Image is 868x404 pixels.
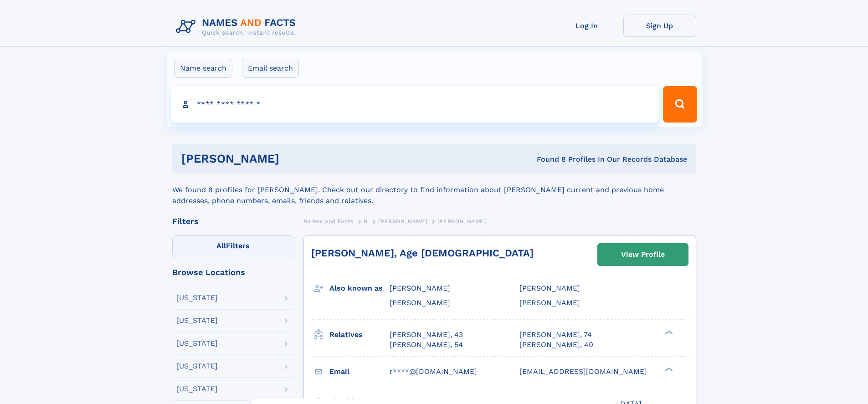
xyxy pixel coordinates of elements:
[172,268,294,276] div: Browse Locations
[242,59,299,78] label: Email search
[598,244,688,266] a: View Profile
[364,218,368,225] span: H
[216,241,226,250] span: All
[390,330,463,340] a: [PERSON_NAME], 43
[172,217,294,225] div: Filters
[663,366,673,372] div: ❯
[621,244,665,265] div: View Profile
[181,153,408,164] h1: [PERSON_NAME]
[176,317,218,324] div: [US_STATE]
[390,284,450,292] span: [PERSON_NAME]
[390,340,463,350] a: [PERSON_NAME], 54
[408,154,687,164] div: Found 8 Profiles In Our Records Database
[176,363,218,370] div: [US_STATE]
[623,15,696,37] a: Sign Up
[519,284,580,292] span: [PERSON_NAME]
[519,367,647,376] span: [EMAIL_ADDRESS][DOMAIN_NAME]
[329,281,390,296] h3: Also known as
[303,215,354,227] a: Names and Facts
[378,215,427,227] a: [PERSON_NAME]
[329,327,390,343] h3: Relatives
[550,15,623,37] a: Log In
[172,15,303,39] img: Logo Names and Facts
[176,294,218,302] div: [US_STATE]
[176,385,218,393] div: [US_STATE]
[519,340,593,350] a: [PERSON_NAME], 40
[311,247,534,259] a: [PERSON_NAME], Age [DEMOGRAPHIC_DATA]
[174,59,232,78] label: Name search
[519,330,592,340] a: [PERSON_NAME], 74
[172,174,696,206] div: We found 8 profiles for [PERSON_NAME]. Check out our directory to find information about [PERSON_...
[663,329,673,335] div: ❯
[378,218,427,225] span: [PERSON_NAME]
[171,86,659,123] input: search input
[176,340,218,347] div: [US_STATE]
[390,298,450,307] span: [PERSON_NAME]
[329,364,390,379] h3: Email
[364,215,368,227] a: H
[172,235,294,257] label: Filters
[437,218,486,225] span: [PERSON_NAME]
[519,298,580,307] span: [PERSON_NAME]
[663,86,697,123] button: Search Button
